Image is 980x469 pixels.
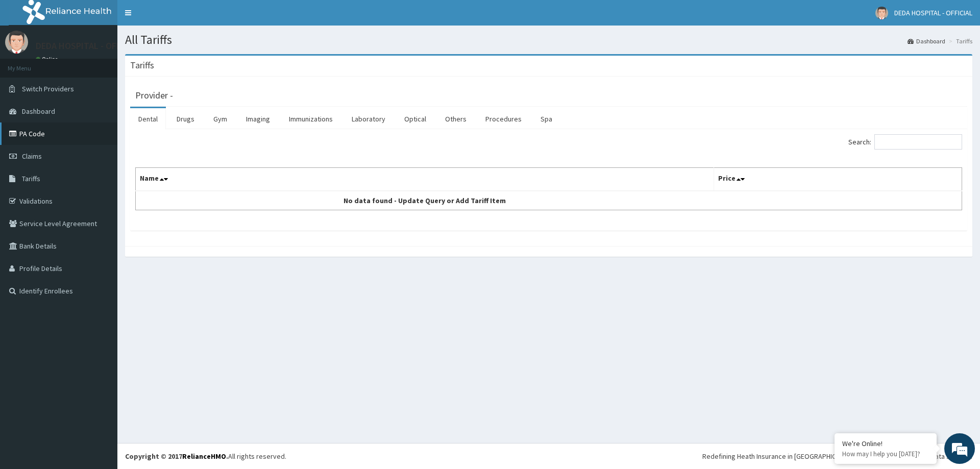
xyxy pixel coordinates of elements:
[477,108,530,130] a: Procedures
[182,452,226,461] a: RelianceHMO
[125,452,228,461] strong: Copyright © 2017 .
[136,191,714,210] td: No data found - Update Query or Add Tariff Item
[22,107,55,116] span: Dashboard
[136,168,714,191] th: Name
[842,439,929,448] div: We're Online!
[130,61,154,70] h3: Tariffs
[135,91,173,100] h3: Provider -
[848,134,962,150] label: Search:
[117,443,980,469] footer: All rights reserved.
[437,108,475,130] a: Others
[22,174,40,183] span: Tariffs
[714,168,962,191] th: Price
[238,108,278,130] a: Imaging
[5,31,28,54] img: User Image
[344,108,394,130] a: Laboratory
[946,37,972,45] li: Tariffs
[908,37,945,45] a: Dashboard
[874,134,962,150] input: Search:
[894,8,972,17] span: DEDA HOSPITAL - OFFICIAL
[842,450,929,458] p: How may I help you today?
[396,108,434,130] a: Optical
[168,108,203,130] a: Drugs
[702,451,972,461] div: Redefining Heath Insurance in [GEOGRAPHIC_DATA] using Telemedicine and Data Science!
[875,7,888,19] img: User Image
[205,108,235,130] a: Gym
[125,33,972,46] h1: All Tariffs
[22,84,74,93] span: Switch Providers
[22,152,42,161] span: Claims
[532,108,560,130] a: Spa
[130,108,166,130] a: Dental
[36,41,141,51] p: DEDA HOSPITAL - OFFICIAL
[36,56,60,63] a: Online
[281,108,341,130] a: Immunizations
